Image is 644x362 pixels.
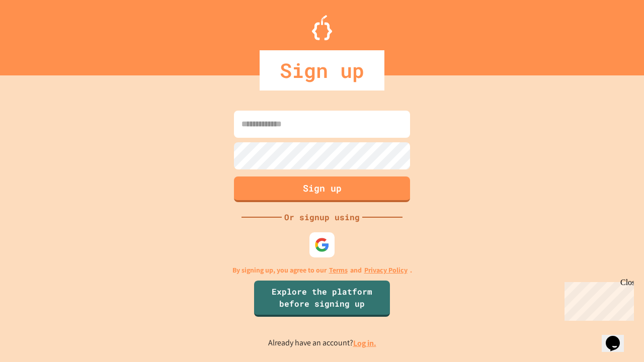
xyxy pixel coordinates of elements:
[4,4,69,64] div: Chat with us now!Close
[234,176,410,202] button: Sign up
[314,237,330,252] img: google-icon.svg
[232,265,412,276] p: By signing up, you agree to our and .
[254,281,390,317] a: Explore the platform before signing up
[260,50,384,90] div: Sign up
[602,322,634,352] iframe: chat widget
[329,265,348,276] a: Terms
[353,338,376,348] a: Log in.
[364,265,408,276] a: Privacy Policy
[312,15,332,40] img: Logo.svg
[560,278,634,321] iframe: chat widget
[282,211,362,223] div: Or signup using
[268,337,376,349] p: Already have an account?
